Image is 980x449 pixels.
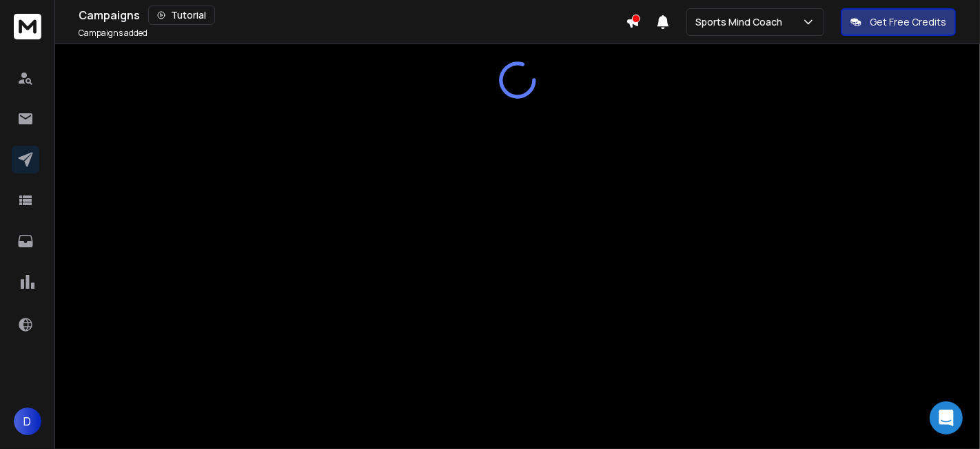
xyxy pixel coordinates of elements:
[79,6,626,25] div: Campaigns
[14,408,41,435] button: D
[870,15,946,29] p: Get Free Credits
[841,8,956,36] button: Get Free Credits
[930,401,963,434] div: Open Intercom Messenger
[695,15,788,29] p: Sports Mind Coach
[148,6,215,25] button: Tutorial
[79,28,147,39] p: Campaigns added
